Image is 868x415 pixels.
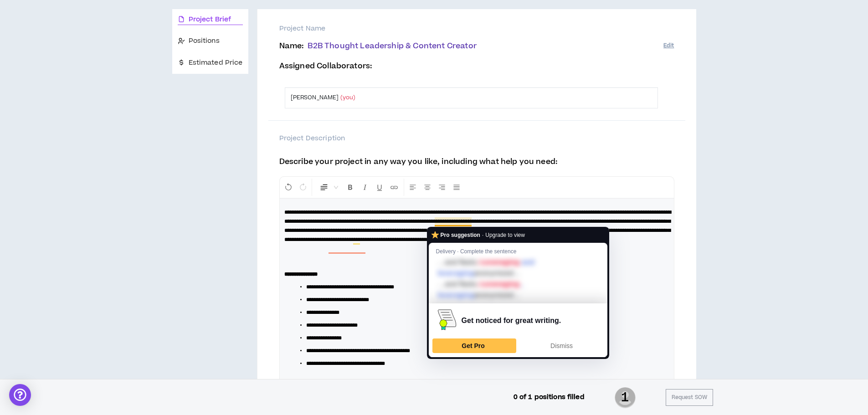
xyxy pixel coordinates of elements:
[373,179,386,196] button: Format Underline
[358,179,372,196] button: Format Italics
[189,58,243,68] span: Estimated Price
[666,389,713,406] button: Request SOW
[450,179,463,196] button: Justify Align
[282,179,295,196] button: Undo
[285,88,636,108] td: [PERSON_NAME]
[189,15,231,25] span: Project Brief
[279,133,674,143] p: Project Description
[387,179,401,196] button: Insert Link
[435,179,449,196] button: Right Align
[279,24,674,34] p: Project Name
[296,179,310,196] button: Redo
[406,179,420,196] button: Left Align
[279,42,663,51] p: Name :
[279,62,663,71] p: Assigned Collaborators :
[663,38,674,53] button: Edit
[615,386,636,409] span: 1
[344,179,357,196] button: Format Bold
[189,36,220,46] span: Positions
[514,392,585,402] p: 0 of 1 positions filled
[421,179,434,196] button: Center Align
[9,384,31,406] div: Open Intercom Messenger
[308,41,476,51] span: B2B Thought Leadership & Content Creator
[280,199,674,399] div: To enrich screen reader interactions, please activate Accessibility in Grammarly extension settings
[279,156,558,170] label: Describe your project in any way you like, including what help you need:
[340,93,356,102] span: (you)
